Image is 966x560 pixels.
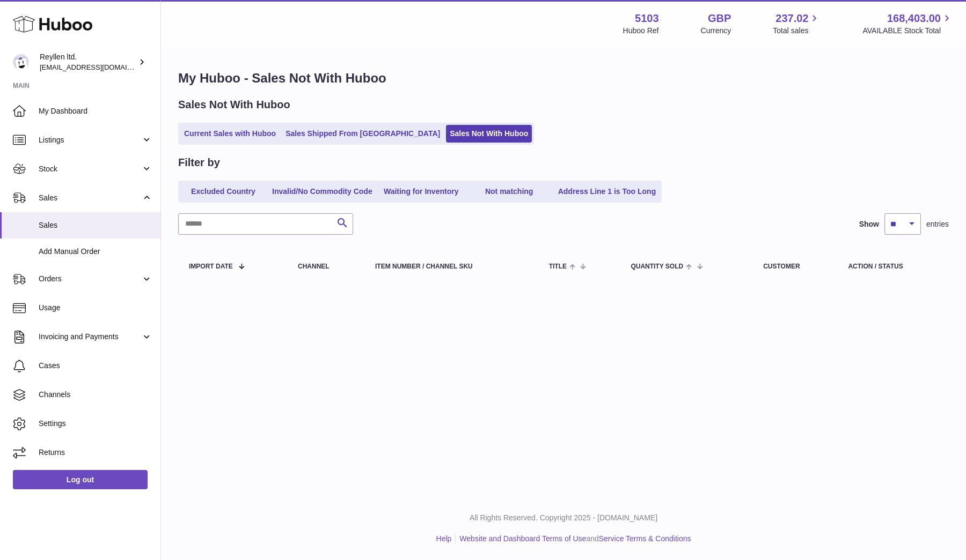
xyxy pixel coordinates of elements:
[39,390,152,400] span: Channels
[378,183,464,200] a: Waiting for Inventory
[599,534,691,543] a: Service Terms & Conditions
[178,70,949,87] h1: My Huboo - Sales Not With Huboo
[623,26,659,36] div: Huboo Ref
[180,183,266,200] a: Excluded Country
[549,263,567,270] span: Title
[39,247,152,257] span: Add Manual Order
[701,26,731,36] div: Currency
[773,11,821,36] a: 237.02 Total sales
[763,263,826,270] div: Customer
[13,470,148,489] a: Log out
[775,11,808,26] span: 237.02
[631,263,683,270] span: Quantity Sold
[554,183,660,200] a: Address Line 1 is Too Long
[170,513,957,523] p: All Rights Reserved. Copyright 2025 - [DOMAIN_NAME]
[189,263,233,270] span: Import date
[39,220,152,230] span: Sales
[39,274,141,284] span: Orders
[459,534,586,543] a: Website and Dashboard Terms of Use
[773,26,821,36] span: Total sales
[456,534,691,544] li: and
[178,98,290,112] h2: Sales Not With Huboo
[39,164,141,174] span: Stock
[926,219,949,229] span: entries
[39,361,152,371] span: Cases
[635,11,659,26] strong: 5103
[180,125,280,143] a: Current Sales with Huboo
[39,106,152,116] span: My Dashboard
[848,263,938,270] div: Action / Status
[859,219,879,229] label: Show
[39,332,141,342] span: Invoicing and Payments
[178,155,220,170] h2: Filter by
[446,125,532,143] a: Sales Not With Huboo
[466,183,552,200] a: Not matching
[862,11,953,36] a: 168,403.00 AVAILABLE Stock Total
[40,63,158,71] span: [EMAIL_ADDRESS][DOMAIN_NAME]
[39,447,152,458] span: Returns
[887,11,941,26] span: 168,403.00
[40,52,136,72] div: Reyllen ltd.
[39,193,141,203] span: Sales
[39,135,141,145] span: Listings
[268,183,376,200] a: Invalid/No Commodity Code
[13,54,29,70] img: reyllen@reyllen.com
[39,303,152,313] span: Usage
[708,11,731,26] strong: GBP
[862,26,953,36] span: AVAILABLE Stock Total
[282,125,444,143] a: Sales Shipped From [GEOGRAPHIC_DATA]
[375,263,528,270] div: Item Number / Channel SKU
[436,534,452,543] a: Help
[39,419,152,429] span: Settings
[298,263,354,270] div: Channel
